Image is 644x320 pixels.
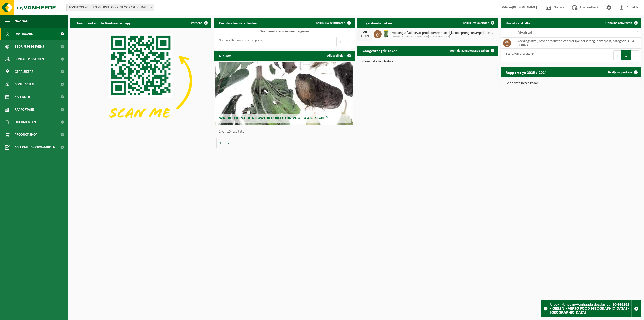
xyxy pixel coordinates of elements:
span: Kalender [15,91,30,103]
h2: Nieuws [214,51,236,60]
span: Bekijk uw kalender [463,21,489,25]
div: U bekijkt het myVanheede dossier van [550,300,631,317]
a: Alle artikelen [323,51,354,61]
button: Next [344,37,352,47]
h2: Uw afvalstoffen [501,18,538,28]
h2: Ingeplande taken [357,18,397,28]
a: Bekijk uw certificaten [312,18,354,28]
button: Verberg [187,18,211,28]
p: Geen data beschikbaar. [362,60,493,63]
h2: Rapportage 2025 / 2024 [501,67,552,77]
button: Vorige [216,138,224,148]
span: 10-991923 - GIELEN - VERSO FOOD ESSEN - ESSEN [67,4,154,11]
span: Gebruikers [15,65,33,78]
span: 10-991923 - GIELEN - VERSO FOOD [GEOGRAPHIC_DATA] [392,35,496,38]
p: Geen data beschikbaar [506,82,636,85]
span: Toon de aangevraagde taken [450,49,489,52]
span: Verberg [191,21,202,25]
div: Geen resultaten om weer te geven [216,36,262,47]
span: Dashboard [15,28,33,40]
div: VR [360,30,370,34]
a: Ophaling aanvragen [601,18,641,28]
span: Navigatie [15,15,30,28]
button: Previous [336,37,344,47]
td: voedingsafval, bevat producten van dierlijke oorsprong, onverpakt, categorie 3 (04-000024) [514,38,641,49]
h2: Download nu de Vanheede+ app! [70,18,138,28]
span: Product Shop [15,128,37,141]
span: 10-991923 - GIELEN - VERSO FOOD ESSEN - ESSEN [66,4,154,11]
h2: Aangevraagde taken [357,46,403,55]
span: Rapportage [15,103,34,116]
strong: 10-991923 - GIELEN - VERSO FOOD [GEOGRAPHIC_DATA] - [GEOGRAPHIC_DATA] [550,303,630,315]
button: Next [631,50,639,60]
h2: Certificaten & attesten [214,18,262,28]
div: 19-09 [360,34,370,38]
a: Bekijk uw kalender [459,18,498,28]
span: Bedrijfsgegevens [15,40,44,53]
strong: [PERSON_NAME] [512,6,537,9]
span: Bekijk uw certificaten [316,21,345,25]
span: Ophaling aanvragen [605,21,632,25]
p: 1 van 10 resultaten [219,130,352,134]
td: Geen resultaten om weer te geven [214,28,355,35]
span: Contactpersonen [15,53,44,65]
a: Wat betekent de nieuwe RED-richtlijn voor u als klant? [215,62,353,125]
a: Bekijk rapportage [604,67,641,77]
img: WB-0140-HPE-GN-50 [382,29,390,38]
img: Download de VHEPlus App [70,28,211,134]
span: Wat betekent de nieuwe RED-richtlijn voor u als klant? [219,116,328,120]
span: Afvalstof [518,31,532,35]
div: 1 tot 1 van 1 resultaten [503,50,534,61]
a: Toon de aangevraagde taken [446,46,498,56]
button: Volgende [224,138,232,148]
span: Documenten [15,116,36,128]
span: Acceptatievoorwaarden [15,141,55,154]
button: Previous [613,50,621,60]
span: Contracten [15,78,34,91]
span: Voedingsafval, bevat producten van dierlijke oorsprong, onverpakt, categorie 3 [392,31,496,35]
button: 1 [621,50,631,60]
